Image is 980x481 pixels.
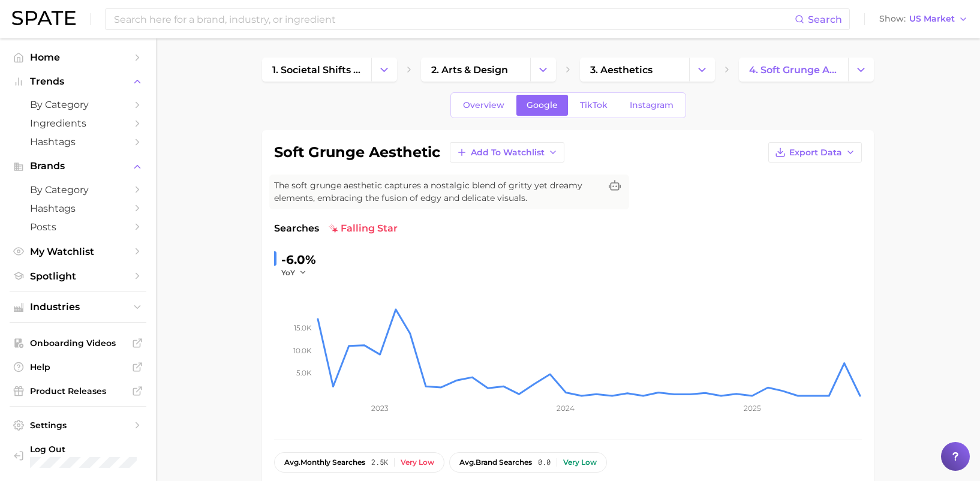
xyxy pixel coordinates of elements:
[30,99,126,110] span: by Category
[296,368,312,377] tspan: 5.0k
[371,458,388,467] span: 2.5k
[909,16,955,22] span: US Market
[30,76,126,87] span: Trends
[10,334,146,352] a: Onboarding Videos
[30,302,126,312] span: Industries
[449,452,607,473] button: avg.brand searches0.0Very low
[453,95,515,116] a: Overview
[10,133,146,151] a: Hashtags
[689,58,715,82] button: Change Category
[262,58,371,82] a: 1. societal shifts & culture
[371,404,389,413] tspan: 2023
[30,338,126,348] span: Onboarding Videos
[10,298,146,316] button: Industries
[272,64,361,76] span: 1. societal shifts & culture
[274,145,440,160] h1: soft grunge aesthetic
[30,203,126,214] span: Hashtags
[463,100,504,110] span: Overview
[30,136,126,148] span: Hashtags
[30,246,126,257] span: My Watchlist
[30,118,126,129] span: Ingredients
[10,416,146,434] a: Settings
[294,323,312,332] tspan: 15.0k
[30,221,126,233] span: Posts
[876,11,971,27] button: ShowUS Market
[527,100,558,110] span: Google
[401,458,434,467] div: Very low
[557,404,575,413] tspan: 2024
[580,100,608,110] span: TikTok
[30,270,126,282] span: Spotlight
[10,382,146,400] a: Product Releases
[789,148,842,158] span: Export Data
[12,11,76,25] img: SPATE
[620,95,684,116] a: Instagram
[274,452,444,473] button: avg.monthly searches2.5kVery low
[10,157,146,175] button: Brands
[530,58,556,82] button: Change Category
[10,242,146,261] a: My Watchlist
[274,179,600,205] span: The soft grunge aesthetic captures a nostalgic blend of gritty yet dreamy elements, embracing the...
[768,142,862,163] button: Export Data
[274,221,319,236] span: Searches
[580,58,689,82] a: 3. aesthetics
[538,458,551,467] span: 0.0
[563,458,597,467] div: Very low
[30,161,126,172] span: Brands
[284,458,365,467] span: monthly searches
[590,64,653,76] span: 3. aesthetics
[30,420,126,431] span: Settings
[329,224,338,233] img: falling star
[10,95,146,114] a: by Category
[10,181,146,199] a: by Category
[431,64,508,76] span: 2. arts & design
[459,458,476,467] abbr: average
[371,58,397,82] button: Change Category
[281,267,307,278] button: YoY
[10,267,146,285] a: Spotlight
[10,440,146,471] a: Log out. Currently logged in with e-mail vanessa.burton@loreal.com.
[10,218,146,236] a: Posts
[848,58,874,82] button: Change Category
[30,362,126,372] span: Help
[284,458,300,467] abbr: average
[30,444,146,455] span: Log Out
[10,199,146,218] a: Hashtags
[30,52,126,63] span: Home
[879,16,906,22] span: Show
[30,386,126,396] span: Product Releases
[471,148,545,158] span: Add to Watchlist
[459,458,532,467] span: brand searches
[10,48,146,67] a: Home
[113,9,795,29] input: Search here for a brand, industry, or ingredient
[450,142,564,163] button: Add to Watchlist
[281,250,316,269] div: -6.0%
[516,95,568,116] a: Google
[630,100,674,110] span: Instagram
[329,221,398,236] span: falling star
[30,184,126,196] span: by Category
[570,95,618,116] a: TikTok
[10,114,146,133] a: Ingredients
[10,358,146,376] a: Help
[749,64,838,76] span: 4. soft grunge aesthetic
[739,58,848,82] a: 4. soft grunge aesthetic
[281,267,295,278] span: YoY
[808,14,842,25] span: Search
[10,73,146,91] button: Trends
[744,404,761,413] tspan: 2025
[421,58,530,82] a: 2. arts & design
[293,345,312,354] tspan: 10.0k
